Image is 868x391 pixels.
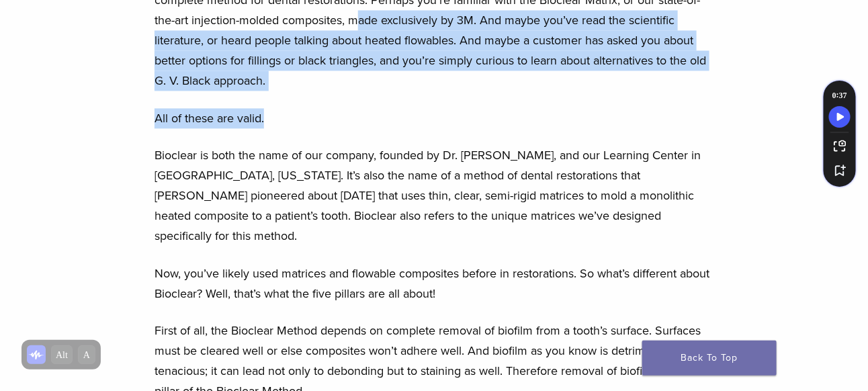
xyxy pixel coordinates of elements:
[155,263,713,304] p: Now, you’ve likely used matrices and flowable composites before in restorations. So what’s differ...
[642,341,777,376] a: Back To Top
[155,108,713,128] p: All of these are valid.
[155,145,713,246] p: Bioclear is both the name of our company, founded by Dr. [PERSON_NAME], and our Learning Center i...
